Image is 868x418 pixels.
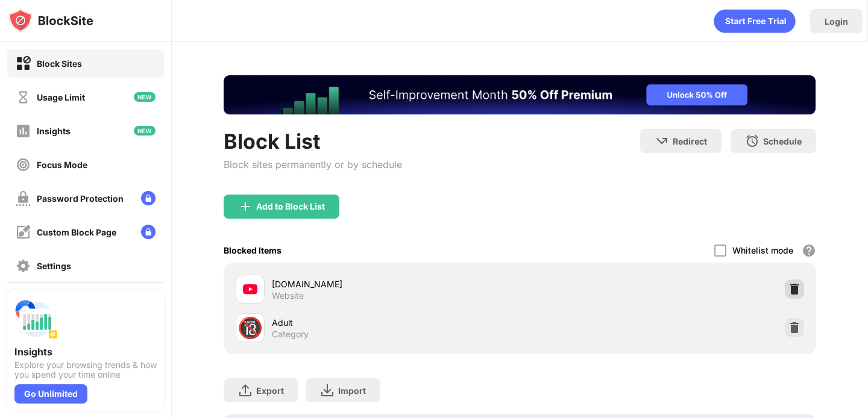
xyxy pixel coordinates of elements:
[256,202,325,211] div: Add to Block List
[16,191,31,206] img: password-protection-off.svg
[16,225,31,240] img: customize-block-page-off.svg
[141,191,156,205] img: lock-menu.svg
[272,329,309,340] div: Category
[37,92,85,102] div: Usage Limit
[16,157,31,172] img: focus-off.svg
[16,56,31,71] img: block-on.svg
[16,123,31,139] img: insights-off.svg
[825,16,848,27] div: Login
[243,282,257,296] img: favicons
[37,126,71,136] div: Insights
[8,8,93,33] img: logo-blocksite.svg
[141,225,156,239] img: lock-menu.svg
[37,261,71,271] div: Settings
[673,136,707,146] div: Redirect
[14,298,58,341] img: push-insights.svg
[272,278,520,290] div: [DOMAIN_NAME]
[224,129,402,154] div: Block List
[224,245,281,255] div: Blocked Items
[14,346,157,358] div: Insights
[224,75,816,114] iframe: Banner
[338,385,366,396] div: Import
[37,160,87,170] div: Focus Mode
[16,258,31,273] img: settings-off.svg
[37,58,82,69] div: Block Sites
[16,90,31,105] img: time-usage-off.svg
[272,316,520,329] div: Adult
[272,290,304,301] div: Website
[732,245,793,255] div: Whitelist mode
[763,136,802,146] div: Schedule
[37,193,124,204] div: Password Protection
[256,385,284,396] div: Export
[134,126,156,136] img: new-icon.svg
[14,360,157,379] div: Explore your browsing trends & how you spend your time online
[37,227,116,237] div: Custom Block Page
[714,9,796,33] div: animation
[224,158,402,170] div: Block sites permanently or by schedule
[134,92,156,102] img: new-icon.svg
[237,316,263,340] div: 🔞
[14,384,87,404] div: Go Unlimited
